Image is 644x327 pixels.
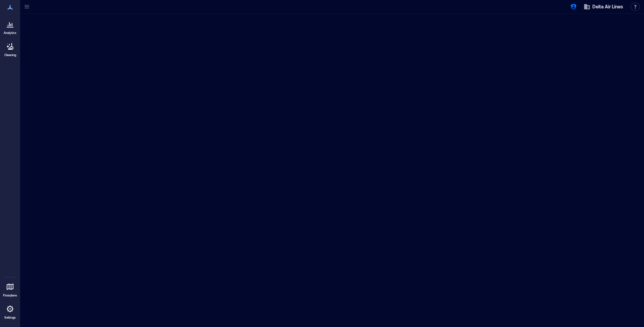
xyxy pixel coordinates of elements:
p: Cleaning [4,53,16,57]
p: Floorplans [3,293,17,297]
button: Delta Air Lines [582,1,625,12]
span: Delta Air Lines [592,3,623,10]
p: Settings [4,316,16,320]
p: Analytics [4,31,16,35]
a: Cleaning [2,38,18,59]
a: Analytics [2,16,18,37]
a: Settings [2,301,18,322]
a: Floorplans [1,279,19,299]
